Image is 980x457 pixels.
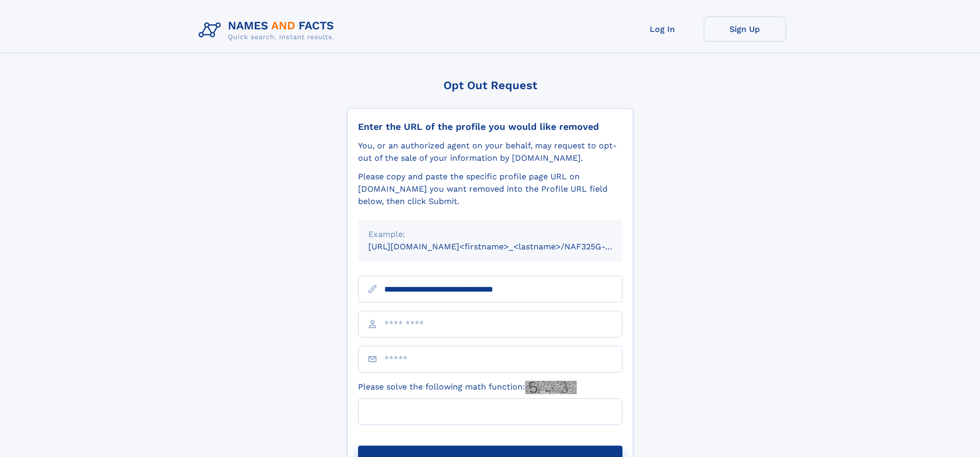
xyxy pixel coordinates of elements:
div: Opt Out Request [347,79,633,92]
img: Logo Names and Facts [194,16,343,44]
a: Sign Up [704,16,786,42]
a: Log In [621,16,704,42]
div: Example: [368,228,612,241]
small: [URL][DOMAIN_NAME]<firstname>_<lastname>/NAF325G-xxxxxxxx [368,242,642,251]
div: You, or an authorized agent on your behalf, may request to opt-out of the sale of your informatio... [358,140,622,164]
label: Please solve the following math function: [358,381,577,394]
div: Please copy and paste the specific profile page URL on [DOMAIN_NAME] you want removed into the Pr... [358,171,622,208]
div: Enter the URL of the profile you would like removed [358,121,622,132]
